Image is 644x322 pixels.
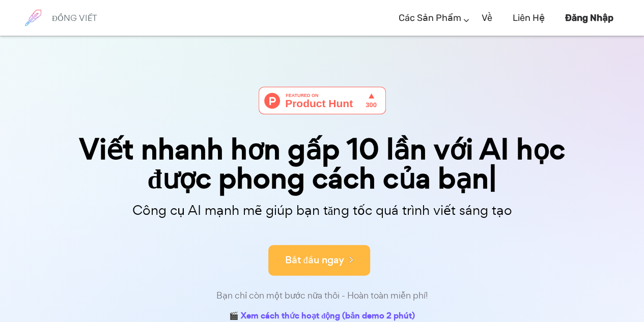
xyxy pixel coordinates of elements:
img: logo thương hiệu [20,5,46,31]
font: 🎬 Xem cách thức hoạt động (bản demo 2 phút) [229,310,415,321]
font: Các sản phẩm [399,12,461,23]
font: Về [482,12,492,23]
button: Bắt đầu ngay [268,245,370,276]
font: Công cụ AI mạnh mẽ giúp bạn tăng tốc quá trình viết sáng tạo [132,201,512,219]
img: Cowriter - Người bạn AI giúp bạn tăng tốc quá trình viết sáng tạo | Product Hunt [259,87,386,114]
font: Liên hệ [513,12,545,23]
font: Viết nhanh hơn gấp 10 lần với AI học được phong cách của bạn [79,129,565,199]
font: Đăng nhập [565,12,613,23]
a: Đăng nhập [565,3,613,33]
a: Liên hệ [513,3,545,33]
a: Về [482,3,492,33]
font: Bắt đầu ngay [285,253,344,267]
a: Các sản phẩm [399,3,461,33]
font: Bạn chỉ còn một bước nữa thôi - Hoàn toàn miễn phí! [216,289,428,301]
font: ĐỒNG VIẾT [52,12,97,23]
